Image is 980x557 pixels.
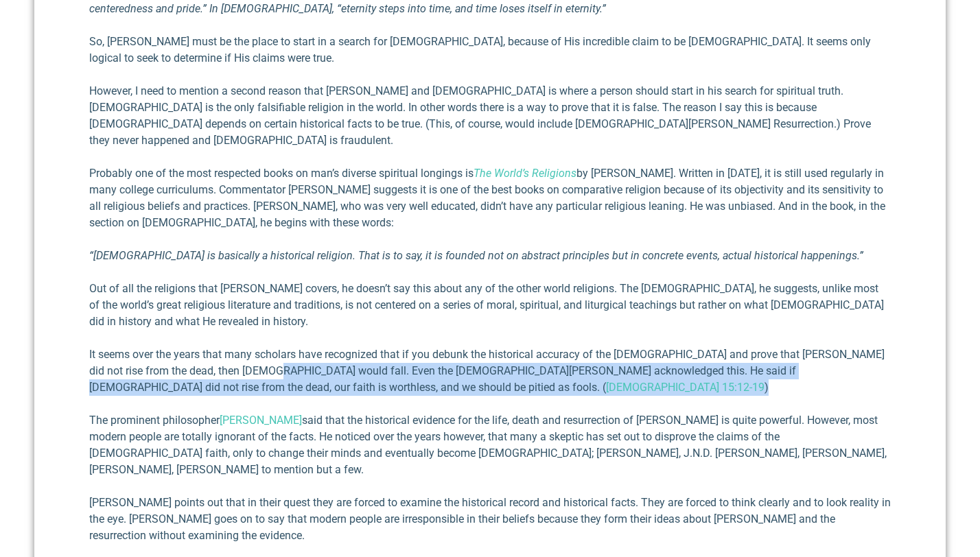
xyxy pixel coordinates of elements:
[532,167,576,180] em: Religions
[606,381,765,394] a: [DEMOGRAPHIC_DATA] 15:12-19
[474,167,491,180] em: The
[89,34,891,67] p: So, [PERSON_NAME] must be the place to start in a search for [DEMOGRAPHIC_DATA], because of His i...
[89,495,891,544] p: [PERSON_NAME] points out that in their quest they are forced to examine the historical record and...
[494,167,529,180] em: World’s
[89,281,891,330] p: Out of all the religions that [PERSON_NAME] covers, he doesn’t say this about any of the other wo...
[220,414,302,427] a: [PERSON_NAME]
[89,412,891,478] p: The prominent philosopher said that the historical evidence for the life, death and resurrection ...
[89,165,891,231] p: Probably one of the most respected books on man’s diverse spiritual longings is by [PERSON_NAME]....
[89,249,863,262] em: “[DEMOGRAPHIC_DATA] is basically a historical religion. That is to say, it is founded not on abst...
[474,167,576,180] a: The World’s Religions
[89,83,891,149] p: However, I need to mention a second reason that [PERSON_NAME] and [DEMOGRAPHIC_DATA] is where a p...
[89,346,891,396] p: It seems over the years that many scholars have recognized that if you debunk the historical accu...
